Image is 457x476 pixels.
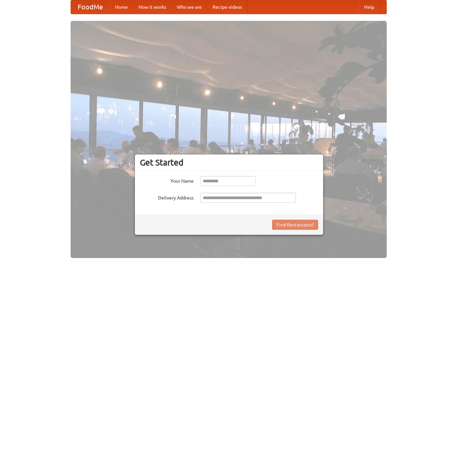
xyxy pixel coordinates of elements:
[133,0,172,14] a: How it works
[110,0,133,14] a: Home
[272,220,318,230] button: Find Restaurants!
[359,0,380,14] a: Help
[71,0,110,14] a: FoodMe
[140,193,194,201] label: Delivery Address
[140,157,318,168] h3: Get Started
[140,176,194,184] label: Your Name
[207,0,247,14] a: Recipe videos
[172,0,207,14] a: Who we are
